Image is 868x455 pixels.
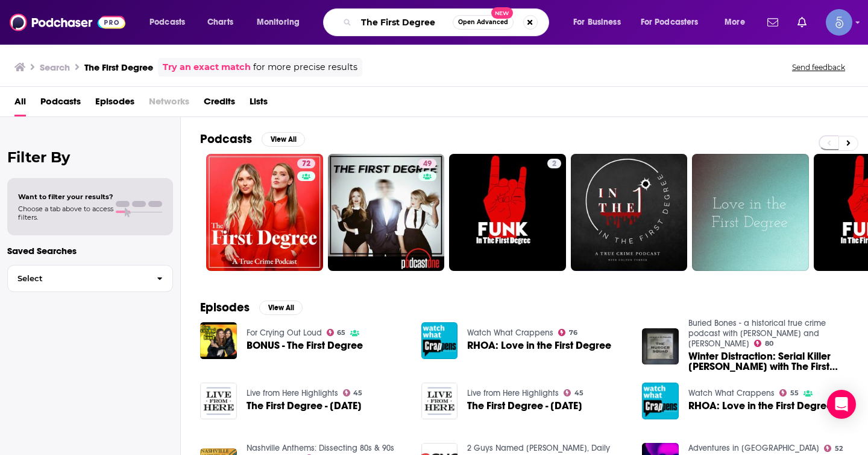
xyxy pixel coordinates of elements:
img: The First Degree - October 13, 2018 [200,383,237,419]
a: Lists [250,92,268,116]
a: RHOA: Love in the First Degree [688,401,832,411]
img: RHOA: Love in the First Degree [421,322,458,359]
a: Show notifications dropdown [763,12,783,33]
button: open menu [248,13,315,32]
a: Episodes [95,92,134,116]
span: 49 [423,158,432,170]
a: Try an exact match [163,60,251,74]
a: PodcastsView All [200,132,305,147]
a: Credits [204,92,235,116]
a: Live from Here Highlights [247,388,338,398]
a: Live from Here Highlights [467,388,559,398]
h2: Filter By [7,148,173,166]
span: 80 [765,341,773,346]
a: Winter Distraction: Serial Killer Joel Rifkin with The First Degree [688,351,849,372]
span: The First Degree - [DATE] [247,401,362,411]
span: for more precise results [253,60,357,74]
span: BONUS - The First Degree [247,340,363,351]
input: Search podcasts, credits, & more... [356,13,453,32]
span: Choose a tab above to access filters. [18,205,113,221]
span: Logged in as Spiral5-G1 [826,9,852,36]
span: Podcasts [149,14,185,31]
h2: Episodes [200,300,250,315]
img: RHOA: Love in the First Degree [642,383,679,419]
span: Want to filter your results? [18,192,113,201]
span: Open Advanced [458,19,508,25]
a: For Crying Out Loud [247,328,322,338]
h3: Search [40,62,70,73]
img: User Profile [826,9,852,36]
button: Show profile menu [826,9,852,36]
a: Show notifications dropdown [793,12,811,33]
a: 72 [206,154,323,271]
a: Buried Bones - a historical true crime podcast with Kate Winkler Dawson and Paul Holes [688,318,826,349]
a: 76 [558,329,577,336]
span: New [491,7,513,19]
button: Open AdvancedNew [453,15,514,30]
a: Charts [200,13,241,32]
button: Select [7,265,173,292]
a: 55 [779,389,799,396]
span: 45 [353,390,362,396]
div: Open Intercom Messenger [827,390,856,419]
span: 76 [569,330,577,336]
a: EpisodesView All [200,300,303,315]
span: Networks [149,92,189,116]
span: 55 [790,390,799,396]
span: 72 [302,158,310,170]
span: Monitoring [257,14,300,31]
span: The First Degree - [DATE] [467,401,582,411]
a: The First Degree - October 13, 2018 [247,401,362,411]
img: BONUS - The First Degree [200,322,237,359]
span: 52 [835,446,843,451]
img: The First Degree - March 30, 2019 [421,383,458,419]
a: All [14,92,26,116]
a: 45 [564,389,583,396]
img: Podchaser - Follow, Share and Rate Podcasts [10,11,125,34]
h2: Podcasts [200,132,252,147]
a: 45 [343,389,363,396]
span: Winter Distraction: Serial Killer [PERSON_NAME] with The First Degree [688,351,849,372]
a: 80 [754,340,773,347]
div: Search podcasts, credits, & more... [335,8,561,36]
a: 65 [327,329,346,336]
button: View All [259,301,303,315]
a: Watch What Crappens [688,388,775,398]
button: open menu [716,13,760,32]
span: 45 [574,390,583,396]
a: Watch What Crappens [467,328,553,338]
a: 49 [418,159,436,168]
a: 2 [547,159,561,168]
a: Podcasts [40,92,81,116]
span: 2 [552,158,556,170]
button: View All [262,132,305,147]
button: Send feedback [788,62,849,72]
span: Charts [207,14,233,31]
button: open menu [141,13,201,32]
span: For Business [573,14,621,31]
img: Winter Distraction: Serial Killer Joel Rifkin with The First Degree [642,328,679,365]
button: open menu [565,13,636,32]
a: The First Degree - March 30, 2019 [467,401,582,411]
span: Select [8,275,147,282]
a: 2 [449,154,566,271]
span: For Podcasters [641,14,699,31]
p: Saved Searches [7,245,173,256]
h3: The First Degree [84,62,153,73]
button: open menu [633,13,716,32]
a: RHOA: Love in the First Degree [467,340,611,351]
a: Adventures in New America [688,443,819,453]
